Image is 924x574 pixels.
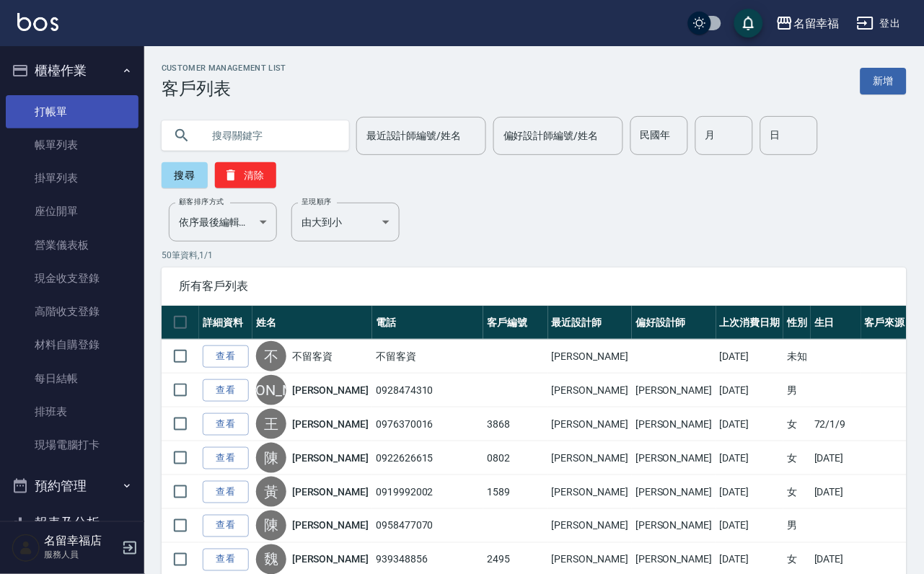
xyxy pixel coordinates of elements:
td: [PERSON_NAME] [548,441,632,475]
div: 陳 [256,511,286,541]
th: 生日 [811,306,861,340]
a: 查看 [203,379,249,402]
td: 0976370016 [372,407,483,441]
a: 現場電腦打卡 [6,428,138,462]
td: [PERSON_NAME] [548,475,632,509]
td: 0919992002 [372,475,483,509]
td: [DATE] [811,441,861,475]
a: 現金收支登錄 [6,262,138,295]
button: 報表及分析 [6,505,138,542]
a: [PERSON_NAME] [292,383,369,397]
a: 查看 [203,481,249,503]
td: 72/1/9 [811,407,861,441]
td: [DATE] [716,441,784,475]
a: 排班表 [6,395,138,428]
h3: 客戶列表 [162,79,286,99]
div: [PERSON_NAME] [256,375,286,405]
td: [DATE] [716,374,784,407]
img: Logo [17,13,58,31]
a: [PERSON_NAME] [292,552,369,567]
td: [PERSON_NAME] [548,374,632,407]
td: [DATE] [716,509,784,543]
a: 查看 [203,515,249,537]
th: 客戶來源 [861,306,909,340]
th: 最近設計師 [548,306,632,340]
td: [PERSON_NAME] [632,509,716,543]
td: [DATE] [716,475,784,509]
button: 預約管理 [6,467,138,505]
td: [PERSON_NAME] [632,441,716,475]
a: 座位開單 [6,195,138,228]
a: 打帳單 [6,95,138,128]
p: 50 筆資料, 1 / 1 [162,249,907,262]
a: 不留客資 [292,349,333,363]
td: 未知 [783,340,811,374]
td: [PERSON_NAME] [632,407,716,441]
td: 女 [783,441,811,475]
a: 每日結帳 [6,362,138,395]
td: 0802 [483,441,548,475]
a: 查看 [203,413,249,436]
th: 姓名 [252,306,372,340]
img: Person [12,534,40,562]
th: 偏好設計師 [632,306,716,340]
th: 上次消費日期 [716,306,784,340]
h2: Customer Management List [162,63,286,73]
label: 顧客排序方式 [179,196,224,207]
p: 服務人員 [44,549,118,562]
a: 查看 [203,447,249,469]
td: 0958477070 [372,509,483,543]
button: save [734,9,763,37]
button: 名留幸福 [770,9,845,38]
div: 名留幸福 [793,14,840,32]
a: 查看 [203,345,249,368]
td: 0928474310 [372,374,483,407]
a: 材料自購登錄 [6,328,138,361]
a: 營業儀表板 [6,229,138,262]
a: 帳單列表 [6,128,138,162]
th: 詳細資料 [199,306,252,340]
th: 客戶編號 [483,306,548,340]
td: [DATE] [716,407,784,441]
td: [PERSON_NAME] [548,509,632,543]
th: 性別 [783,306,811,340]
a: [PERSON_NAME] [292,451,369,465]
a: 新增 [861,68,907,94]
td: 1589 [483,475,548,509]
div: 不 [256,341,286,371]
label: 呈現順序 [302,196,332,207]
input: 搜尋關鍵字 [202,116,338,155]
a: [PERSON_NAME] [292,485,369,499]
td: [DATE] [811,475,861,509]
div: 依序最後編輯時間 [169,203,277,242]
button: 搜尋 [162,162,208,188]
td: 3868 [483,407,548,441]
button: 櫃檯作業 [6,52,138,89]
td: 女 [783,407,811,441]
td: [PERSON_NAME] [548,407,632,441]
td: [PERSON_NAME] [548,340,632,374]
h5: 名留幸福店 [44,534,118,549]
td: 不留客資 [372,340,483,374]
th: 電話 [372,306,483,340]
a: 掛單列表 [6,162,138,195]
td: [PERSON_NAME] [632,475,716,509]
td: 0922626615 [372,441,483,475]
a: 高階收支登錄 [6,295,138,328]
td: [DATE] [716,340,784,374]
td: 男 [783,509,811,543]
span: 所有客戶列表 [179,279,889,293]
button: 登出 [851,10,907,37]
div: 陳 [256,443,286,473]
div: 王 [256,409,286,439]
div: 黃 [256,477,286,507]
td: [PERSON_NAME] [632,374,716,407]
button: 清除 [215,162,276,188]
a: [PERSON_NAME] [292,518,369,533]
div: 由大到小 [291,203,400,242]
td: 男 [783,374,811,407]
td: 女 [783,475,811,509]
a: 查看 [203,549,249,571]
a: [PERSON_NAME] [292,417,369,431]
